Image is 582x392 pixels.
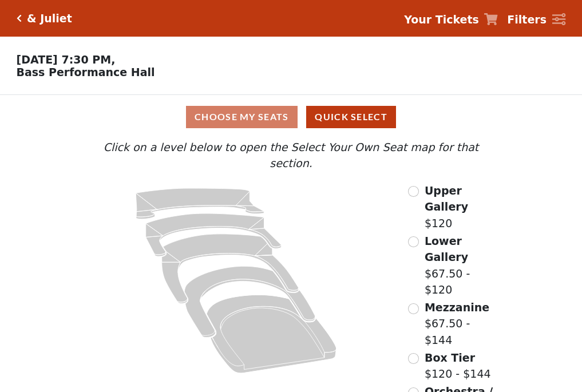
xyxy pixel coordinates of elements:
path: Orchestra / Parterre Circle - Seats Available: 38 [207,295,337,373]
path: Upper Gallery - Seats Available: 163 [136,188,264,219]
label: $120 [425,183,501,232]
path: Lower Gallery - Seats Available: 112 [146,213,282,256]
label: $67.50 - $144 [425,299,501,349]
span: Box Tier [425,351,475,364]
span: Mezzanine [425,301,489,314]
button: Quick Select [306,106,396,128]
strong: Filters [507,13,547,26]
label: $67.50 - $120 [425,233,501,298]
strong: Your Tickets [404,13,479,26]
p: Click on a level below to open the Select Your Own Seat map for that section. [81,139,501,172]
span: Lower Gallery [425,235,468,264]
span: Upper Gallery [425,184,468,213]
a: Your Tickets [404,11,498,28]
a: Filters [507,11,565,28]
a: Click here to go back to filters [17,14,22,22]
h5: & Juliet [27,12,72,25]
label: $120 - $144 [425,350,491,382]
